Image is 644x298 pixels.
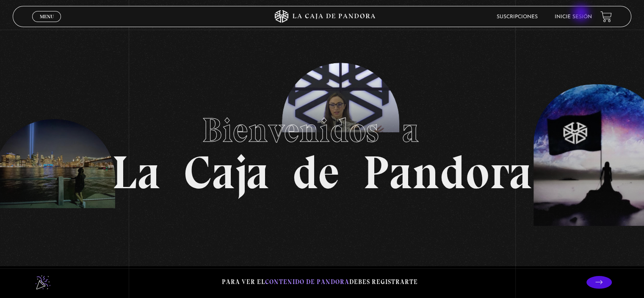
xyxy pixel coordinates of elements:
span: contenido de Pandora [265,278,349,286]
span: Bienvenidos a [202,110,442,150]
h1: La Caja de Pandora [112,103,532,196]
a: View your shopping cart [600,11,612,22]
a: Inicie sesión [555,14,592,19]
span: Cerrar [37,21,57,27]
span: Menu [40,14,54,19]
p: Para ver el debes registrarte [222,276,418,288]
a: Suscripciones [497,14,538,19]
